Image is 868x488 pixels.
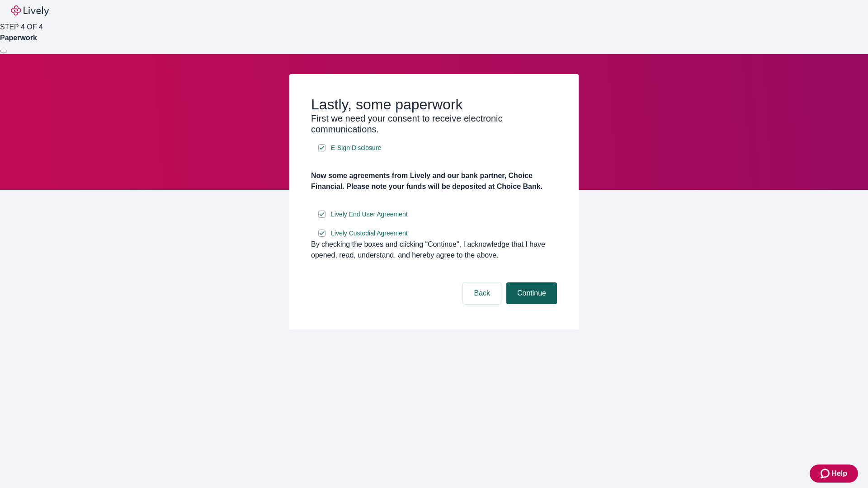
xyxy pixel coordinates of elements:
span: Help [831,468,847,479]
h3: First we need your consent to receive electronic communications. [311,113,557,135]
span: E-Sign Disclosure [331,143,381,153]
h4: Now some agreements from Lively and our bank partner, Choice Financial. Please note your funds wi... [311,170,557,192]
span: Lively End User Agreement [331,210,408,219]
button: Zendesk support iconHelp [810,465,858,483]
h2: Lastly, some paperwork [311,96,557,113]
a: e-sign disclosure document [329,228,410,239]
a: e-sign disclosure document [329,209,410,220]
a: e-sign disclosure document [329,142,383,154]
svg: Zendesk support icon [821,468,831,479]
img: Lively [11,5,49,16]
div: By checking the boxes and clicking “Continue", I acknowledge that I have opened, read, understand... [311,239,557,261]
span: Lively Custodial Agreement [331,229,408,238]
button: Continue [506,282,557,304]
button: Back [463,282,501,304]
